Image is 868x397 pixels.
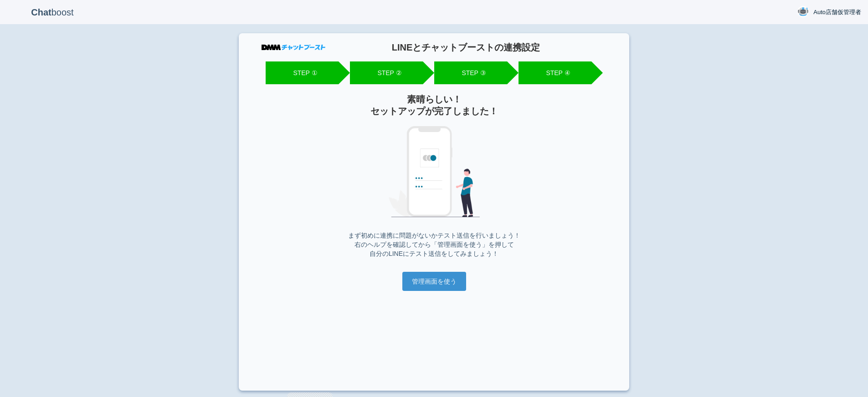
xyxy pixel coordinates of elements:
[350,61,423,84] li: STEP ②
[7,1,98,24] p: boost
[266,61,339,84] li: STEP ①
[325,42,606,52] h1: LINEとチャットブーストの連携設定
[262,45,325,50] img: DMMチャットブースト
[402,272,466,291] input: 管理画面を使う
[262,93,606,117] h2: 素晴らしい！ セットアップが完了しました！
[31,7,51,17] b: Chat
[797,6,809,17] img: User Image
[389,126,480,217] img: 完了画面
[262,231,606,258] p: まず初めに連携に問題がないかテスト送信を行いましょう！ 右のヘルプを確認してから「管理画面を使う」を押して 自分のLINEにテスト送信をしてみましょう！
[519,61,591,84] li: STEP ④
[434,61,507,84] li: STEP ③
[813,8,861,17] span: Auto店舗仮管理者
